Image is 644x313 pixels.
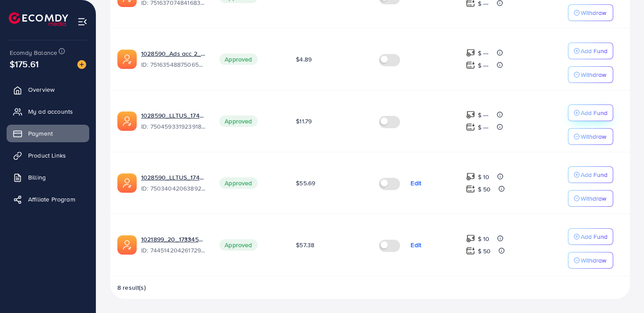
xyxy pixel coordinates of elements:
[466,122,475,132] img: top-up amount
[607,273,637,306] iframe: Chat
[466,172,475,181] img: top-up amount
[7,169,89,186] a: Billing
[296,179,315,187] span: $55.69
[466,234,475,243] img: top-up amount
[141,122,205,131] span: ID: 7504593319239188487
[141,235,205,244] a: 1021899_20_1733457221833
[478,246,491,256] p: $ 50
[7,103,89,120] a: My ad accounts
[141,111,205,131] div: <span class='underline'>1028590_LLTUS_1747299399581</span></br>7504593319239188487
[568,4,613,21] button: Withdraw
[141,111,205,120] a: 1028590_LLTUS_1747299399581
[568,128,613,145] button: Withdraw
[466,61,475,70] img: top-up amount
[28,107,73,116] span: My ad accounts
[478,234,490,244] p: $ 10
[478,184,491,194] p: $ 50
[478,122,489,133] p: $ ---
[28,195,75,204] span: Affiliate Program
[7,191,89,208] a: Affiliate Program
[117,50,137,69] img: ic-ads-acc.e4c84228.svg
[568,228,613,245] button: Add Fund
[568,66,613,83] button: Withdraw
[77,17,87,27] img: menu
[141,49,205,69] div: <span class='underline'>1028590_Ads acc 2_1750038037587</span></br>7516354887506526216
[568,166,613,183] button: Add Fund
[9,12,68,26] img: logo
[568,104,613,121] button: Add Fund
[219,54,257,65] span: Approved
[466,184,475,194] img: top-up amount
[10,48,57,57] span: Ecomdy Balance
[117,283,146,292] span: 8 result(s)
[28,85,55,94] span: Overview
[478,110,489,120] p: $ ---
[117,173,137,193] img: ic-ads-acc.e4c84228.svg
[478,60,489,71] p: $ ---
[141,49,205,58] a: 1028590_Ads acc 2_1750038037587
[296,241,314,249] span: $57.38
[478,172,490,182] p: $ 10
[466,110,475,119] img: top-up amount
[77,60,86,69] img: image
[581,255,606,266] p: Withdraw
[28,173,46,182] span: Billing
[141,173,205,182] a: 1028590_LLTUS_1747022572557
[28,151,66,160] span: Product Links
[7,125,89,142] a: Payment
[10,58,39,70] span: $175.61
[141,60,205,69] span: ID: 7516354887506526216
[581,131,606,142] p: Withdraw
[141,173,205,193] div: <span class='underline'>1028590_LLTUS_1747022572557</span></br>7503404206389215250
[296,117,312,126] span: $11.79
[219,177,257,189] span: Approved
[466,48,475,58] img: top-up amount
[581,169,608,180] p: Add Fund
[141,184,205,193] span: ID: 7503404206389215250
[296,55,312,64] span: $4.89
[568,43,613,59] button: Add Fund
[7,147,89,164] a: Product Links
[117,112,137,131] img: ic-ads-acc.e4c84228.svg
[581,108,608,118] p: Add Fund
[141,235,205,255] div: <span class='underline'>1021899_20_1733457221833</span></br>7445142042617298945
[478,48,489,58] p: $ ---
[28,129,53,138] span: Payment
[581,69,606,80] p: Withdraw
[568,252,613,269] button: Withdraw
[7,81,89,98] a: Overview
[581,193,606,204] p: Withdraw
[219,239,257,251] span: Approved
[581,231,608,242] p: Add Fund
[411,178,421,188] p: Edit
[581,46,608,56] p: Add Fund
[581,7,606,18] p: Withdraw
[411,240,421,250] p: Edit
[141,246,205,255] span: ID: 7445142042617298945
[568,190,613,207] button: Withdraw
[466,246,475,255] img: top-up amount
[219,115,257,127] span: Approved
[117,235,137,255] img: ic-ads-acc.e4c84228.svg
